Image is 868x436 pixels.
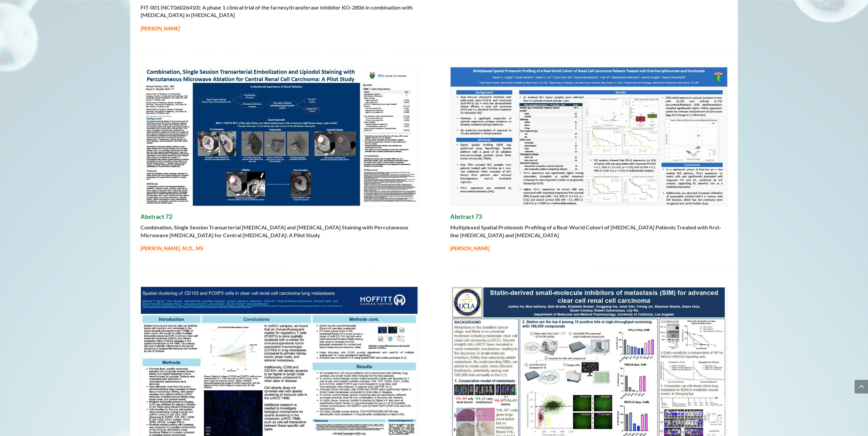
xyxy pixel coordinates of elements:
em: [PERSON_NAME] [141,25,180,31]
h4: Abstract 72 [141,213,418,224]
img: 72_Farhan_Ahmed [141,67,417,206]
em: [PERSON_NAME] [450,244,489,251]
strong: Multiplexed Spatial Proteomic Profiling of a Real-World Cohort of [MEDICAL_DATA] Patients Treated... [450,224,721,238]
h4: Abstract 73 [450,213,727,224]
strong: FIT-001 (NCT06026410): A phase 1 clinical trial of the farnesyltransferase inhibitor KO-2806 in c... [141,4,413,18]
img: 73_Gaiger_Noam [451,67,727,206]
strong: Combination, Single Session Transarterial [MEDICAL_DATA] and [MEDICAL_DATA] Staining with Percuta... [141,224,408,238]
em: [PERSON_NAME], M.D., MS [141,244,203,251]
